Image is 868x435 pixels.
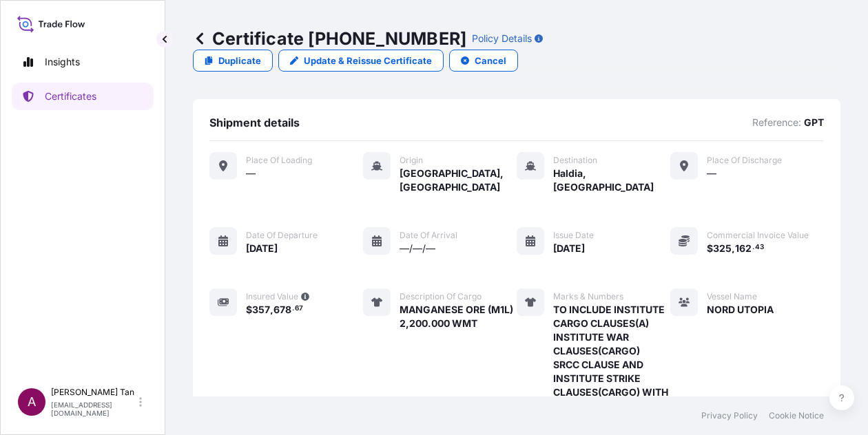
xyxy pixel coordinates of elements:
a: Update & Reissue Certificate [278,50,444,72]
span: A [28,395,36,409]
span: Insured Value [246,291,298,302]
span: [GEOGRAPHIC_DATA], [GEOGRAPHIC_DATA] [400,167,517,194]
p: [PERSON_NAME] Tan [51,387,136,398]
span: Origin [400,155,423,166]
span: Commercial Invoice Value [707,230,809,241]
span: 43 [755,245,764,250]
span: MANGANESE ORE (M1L) 2,200.000 WMT [400,303,513,330]
a: Certificates [12,83,154,110]
span: Description of cargo [400,291,482,302]
p: GPT [804,116,824,129]
span: [DATE] [553,242,585,255]
a: Duplicate [193,50,273,72]
span: 357 [252,305,270,315]
span: 67 [295,306,303,311]
p: Reference: [752,116,801,129]
span: 325 [713,244,732,253]
p: Policy Details [472,32,532,45]
span: Date of departure [246,230,318,241]
span: 162 [735,244,752,253]
span: — [246,167,256,180]
span: NORD UTOPIA [707,303,774,317]
span: Destination [553,155,597,166]
p: Update & Reissue Certificate [304,54,432,67]
a: Cookie Notice [769,410,824,421]
span: Place of Loading [246,155,312,166]
span: Place of discharge [707,155,782,166]
a: Privacy Policy [701,410,758,421]
span: $ [246,305,252,315]
p: Cancel [475,54,506,67]
span: Issue Date [553,230,594,241]
span: 678 [273,305,291,315]
span: Date of arrival [400,230,457,241]
span: $ [707,244,713,253]
span: Marks & Numbers [553,291,623,302]
span: . [292,306,294,311]
p: Certificates [45,89,96,103]
span: Shipment details [209,116,300,129]
span: . [752,245,754,250]
span: Haldia, [GEOGRAPHIC_DATA] [553,167,670,194]
p: Duplicate [218,54,261,67]
span: , [270,305,273,315]
span: — [707,167,716,180]
span: , [732,244,735,253]
button: Cancel [449,50,518,72]
a: Insights [12,48,154,76]
p: Insights [45,55,80,69]
p: Certificate [PHONE_NUMBER] [193,28,466,50]
span: —/—/— [400,242,435,255]
p: [EMAIL_ADDRESS][DOMAIN_NAME] [51,401,136,417]
span: Vessel Name [707,291,757,302]
span: [DATE] [246,242,278,255]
